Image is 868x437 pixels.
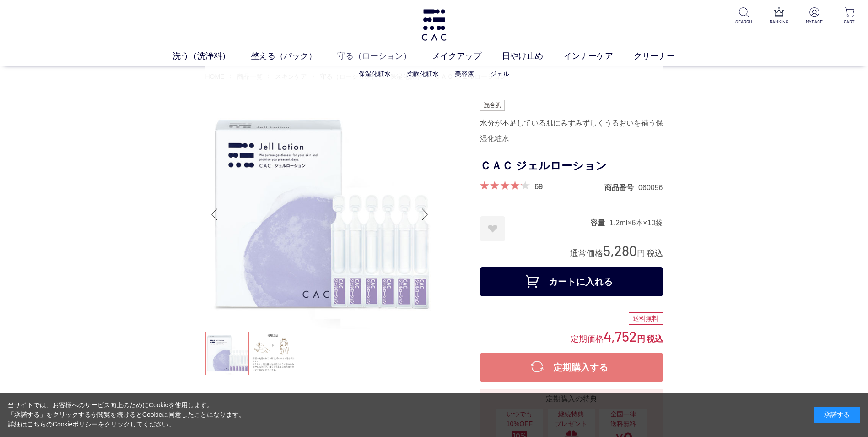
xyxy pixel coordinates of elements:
[480,115,663,147] div: 水分が不足している肌にみずみずしくうるおいを補う保湿化粧水
[420,9,448,41] img: logo
[480,156,663,176] h1: ＣＡＣ ジェルローション
[638,183,663,192] dd: 060056
[604,328,637,344] span: 4,752
[634,50,695,62] a: クリーナー
[564,50,634,62] a: インナーケア
[480,100,505,111] img: 混合肌
[803,7,825,25] a: MYPAGE
[173,50,251,62] a: 洗う（洗浄料）
[647,249,663,258] span: 税込
[768,7,790,25] a: RANKING
[251,50,337,62] a: 整える（パック）
[609,218,663,228] dd: 1.2ml×6本×10袋
[337,50,432,62] a: 守る（ローション）
[534,181,543,191] a: 69
[53,421,98,428] a: Cookieポリシー
[814,407,860,423] div: 承諾する
[637,249,645,258] span: 円
[416,196,434,233] div: Next slide
[480,216,505,241] a: お気に入りに登録する
[480,267,663,296] button: カートに入れる
[590,218,609,228] dt: 容量
[407,70,439,77] a: 柔軟化粧水
[502,50,564,62] a: 日やけ止め
[480,353,663,382] button: 定期購入する
[803,18,825,25] p: MYPAGE
[570,249,603,258] span: 通常価格
[733,7,755,25] a: SEARCH
[604,183,638,192] dt: 商品番号
[455,70,474,77] a: 美容液
[733,18,755,25] p: SEARCH
[205,100,434,329] img: ＣＡＣ ジェルローション
[432,50,502,62] a: メイクアップ
[647,334,663,344] span: 税込
[838,7,861,25] a: CART
[603,242,637,259] span: 5,280
[490,70,509,77] a: ジェル
[637,334,645,344] span: 円
[8,400,246,429] div: 当サイトでは、お客様へのサービス向上のためにCookieを使用します。 「承諾する」をクリックするか閲覧を続けるとCookieに同意したことになります。 詳細はこちらの をクリックしてください。
[768,18,790,25] p: RANKING
[359,70,391,77] a: 保湿化粧水
[205,196,224,233] div: Previous slide
[571,333,604,344] span: 定期価格
[629,312,663,325] div: 送料無料
[838,18,861,25] p: CART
